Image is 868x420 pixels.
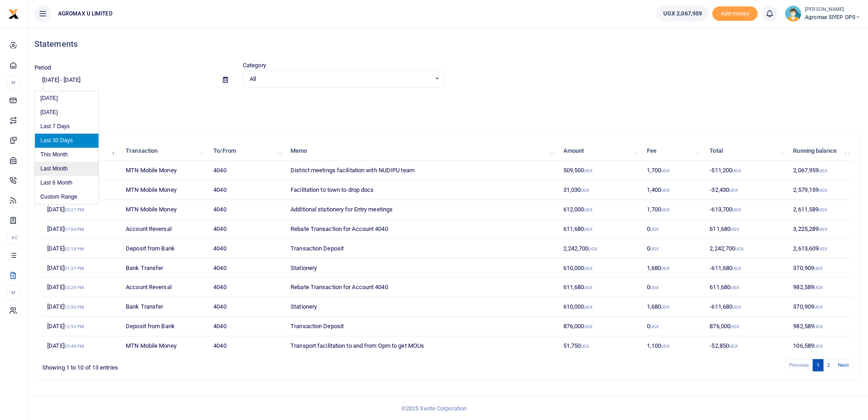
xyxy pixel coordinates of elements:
[814,324,823,329] small: UGX
[661,207,670,212] small: UGX
[814,285,823,290] small: UGX
[64,266,84,271] small: 01:37 PM
[286,239,558,258] td: Transaction Deposit
[7,75,20,90] li: M
[735,246,744,251] small: UGX
[64,344,84,349] small: 05:48 PM
[661,168,670,173] small: UGX
[54,10,116,18] span: AGROMAX U LIMITED
[650,285,659,290] small: UGX
[705,200,788,220] td: -613,700
[584,305,592,310] small: UGX
[208,336,286,355] td: 4040
[121,239,208,258] td: Deposit from Bank
[705,220,788,239] td: 611,680
[788,297,853,317] td: 370,909
[64,246,84,251] small: 02:18 PM
[42,336,121,355] td: [DATE]
[286,200,558,220] td: Additional stationery for Entry meetings
[35,99,861,108] p: Download
[35,63,51,72] label: Period
[705,297,788,317] td: -611,680
[661,344,670,349] small: UGX
[788,180,853,200] td: 2,579,159
[8,9,19,20] img: logo-small
[584,227,592,232] small: UGX
[121,317,208,336] td: Deposit from Bank
[819,188,827,193] small: UGX
[286,220,558,239] td: Rebate Transaction for Account 4040
[208,297,286,317] td: 4040
[584,266,592,271] small: UGX
[814,305,823,310] small: UGX
[558,258,641,278] td: 610,000
[814,266,823,271] small: UGX
[730,324,739,329] small: UGX
[558,317,641,336] td: 876,000
[558,220,641,239] td: 611,680
[243,61,266,70] label: Category
[558,336,641,355] td: 51,750
[785,5,861,22] a: profile-user [PERSON_NAME] Agromax SIYEP OPS
[641,161,705,180] td: 1,700
[558,141,641,161] th: Amount: activate to sort column ascending
[730,227,739,232] small: UGX
[712,10,758,16] a: Add money
[729,344,738,349] small: UGX
[641,336,705,355] td: 1,100
[558,180,641,200] td: 31,030
[650,324,659,329] small: UGX
[732,305,741,310] small: UGX
[35,162,99,176] li: Last Month
[558,239,641,258] td: 2,242,700
[121,180,208,200] td: MTN Mobile Money
[730,285,739,290] small: UGX
[653,5,712,22] li: Wallet ballance
[121,161,208,180] td: MTN Mobile Money
[732,207,741,212] small: UGX
[35,120,99,134] li: Last 7 Days
[661,188,670,193] small: UGX
[42,358,376,372] div: Showing 1 to 10 of 13 entries
[819,246,827,251] small: UGX
[729,188,738,193] small: UGX
[584,168,592,173] small: UGX
[121,278,208,297] td: Account Reversal
[42,200,121,220] td: [DATE]
[788,220,853,239] td: 3,225,289
[121,200,208,220] td: MTN Mobile Money
[650,246,659,251] small: UGX
[208,258,286,278] td: 4040
[558,278,641,297] td: 611,680
[788,336,853,355] td: 106,589
[558,200,641,220] td: 612,000
[705,317,788,336] td: 876,000
[42,258,121,278] td: [DATE]
[558,161,641,180] td: 509,500
[208,161,286,180] td: 4040
[208,141,286,161] th: To/From: activate to sort column ascending
[7,230,20,245] li: Ac
[35,134,99,148] li: Last 30 Days
[286,258,558,278] td: Stationery
[64,324,84,329] small: 12:55 PM
[35,190,99,204] li: Custom Range
[35,176,99,190] li: Last 6 Month
[558,297,641,317] td: 610,000
[705,258,788,278] td: -611,680
[656,5,709,22] a: UGX 2,067,959
[8,10,19,17] a: logo-small logo-large logo-large
[732,266,741,271] small: UGX
[64,305,84,310] small: 12:50 PM
[584,285,592,290] small: UGX
[121,297,208,317] td: Bank Transfer
[42,278,121,297] td: [DATE]
[813,359,824,371] a: 1
[35,105,99,120] li: [DATE]
[35,39,861,49] h4: Statements
[121,336,208,355] td: MTN Mobile Money
[35,91,99,105] li: [DATE]
[641,180,705,200] td: 1,400
[35,72,216,88] input: select period
[663,9,702,18] span: UGX 2,067,959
